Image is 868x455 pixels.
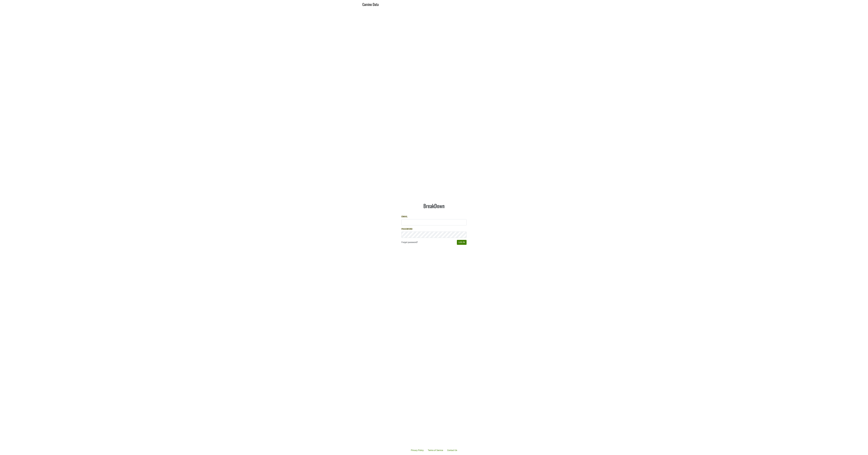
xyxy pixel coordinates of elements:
a: Privacy Policy [409,448,426,453]
a: Forgot password? [401,241,418,244]
button: Log In [457,240,467,245]
h1: BreakDown [401,203,467,209]
label: Password [401,227,412,231]
label: Email [401,215,408,218]
a: Camino Data [362,1,379,7]
a: Contact Us [445,448,459,453]
a: Terms of Service [426,448,445,453]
